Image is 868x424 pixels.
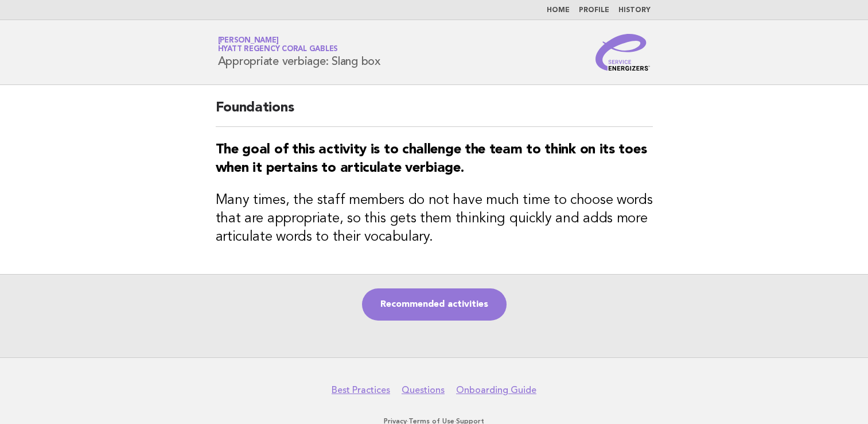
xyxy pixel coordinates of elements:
[216,143,647,175] strong: The goal of this activity is to challenge the team to think on its toes when it pertains to artic...
[332,384,390,396] a: Best Practices
[618,7,651,14] a: History
[216,191,653,246] h3: Many times, the staff members do not have much time to choose words that are appropriate, so this...
[456,384,536,396] a: Onboarding Guide
[547,7,570,14] a: Home
[579,7,609,14] a: Profile
[362,288,507,321] a: Recommended activities
[218,37,338,53] a: [PERSON_NAME]Hyatt Regency Coral Gables
[216,99,653,127] h2: Foundations
[218,46,338,53] span: Hyatt Regency Coral Gables
[402,384,445,396] a: Questions
[595,34,651,71] img: Service Energizers
[218,37,380,67] h1: Appropriate verbiage: Slang box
